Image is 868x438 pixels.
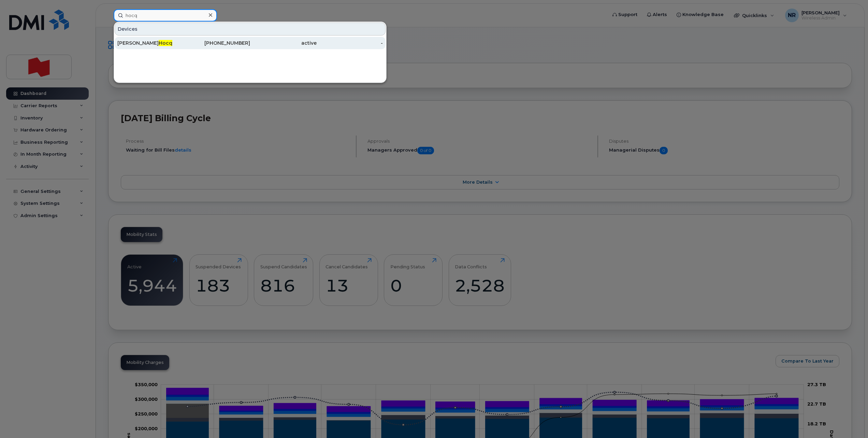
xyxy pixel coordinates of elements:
[115,37,386,49] a: [PERSON_NAME]Hocq[PHONE_NUMBER]active-
[317,40,383,46] div: -
[159,40,172,46] span: Hocq
[117,40,184,46] div: [PERSON_NAME]
[184,40,250,46] div: [PHONE_NUMBER]
[115,23,386,36] div: Devices
[250,40,317,46] div: active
